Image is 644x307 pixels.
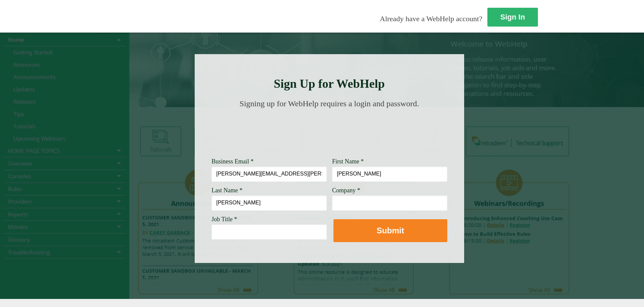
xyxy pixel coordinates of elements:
span: Already have a WebHelp account? [380,14,482,23]
span: Company * [332,187,360,194]
strong: Sign Up for WebHelp [274,77,385,90]
strong: Sign In [500,13,525,21]
span: Business Email * [212,158,254,165]
button: Submit [333,219,447,242]
span: Job Title * [212,216,237,223]
img: Need Credentials? Sign up below. Have Credentials? Use the sign-in button. [216,115,443,149]
span: First Name * [332,158,364,165]
span: Signing up for WebHelp requires a login and password. [239,99,419,108]
a: Sign In [487,8,538,27]
span: Last Name * [212,187,243,194]
strong: Submit [377,226,404,235]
